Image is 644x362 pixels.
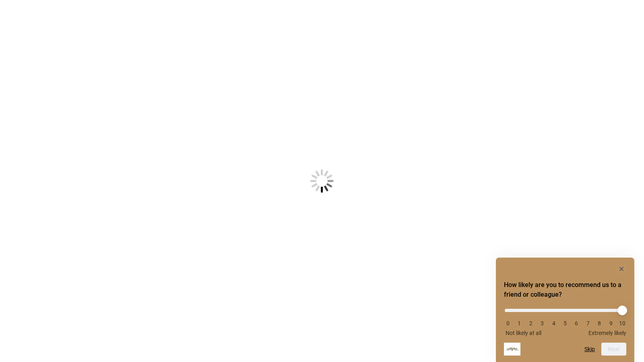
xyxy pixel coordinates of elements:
div: How likely are you to recommend us to a friend or colleague? Select an option from 0 to 10, with ... [504,264,626,356]
li: 7 [584,320,592,327]
div: How likely are you to recommend us to a friend or colleague? Select an option from 0 to 10, with ... [504,303,626,336]
span: Not likely at all [506,330,541,336]
h2: How likely are you to recommend us to a friend or colleague? Select an option from 0 to 10, with ... [504,280,626,300]
li: 6 [572,320,580,327]
li: 0 [504,320,512,327]
li: 3 [538,320,546,327]
li: 9 [607,320,615,327]
li: 1 [515,320,523,327]
li: 5 [561,320,569,327]
li: 8 [595,320,603,327]
button: Skip [584,346,595,352]
li: 2 [527,320,535,327]
button: Next question [601,343,626,356]
li: 4 [550,320,558,327]
img: Loading [270,129,374,233]
li: 10 [618,320,626,327]
span: Extremely likely [588,330,626,336]
button: Hide survey [617,264,626,274]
